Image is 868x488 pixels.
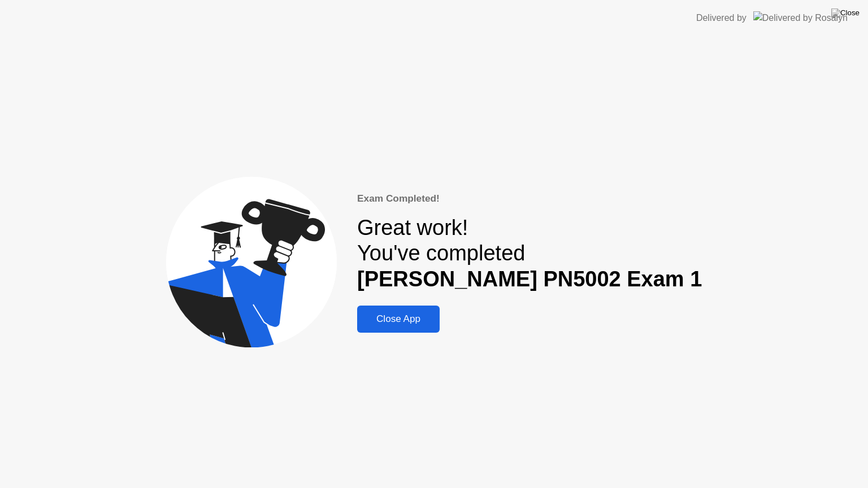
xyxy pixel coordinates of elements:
div: Delivered by [696,11,747,25]
button: Close App [357,306,440,333]
div: Exam Completed! [357,191,702,206]
b: [PERSON_NAME] PN5002 Exam 1 [357,267,702,291]
div: Great work! You've completed [357,215,702,293]
div: Close App [361,313,436,325]
img: Delivered by Rosalyn [753,11,848,24]
img: Close [831,8,860,18]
